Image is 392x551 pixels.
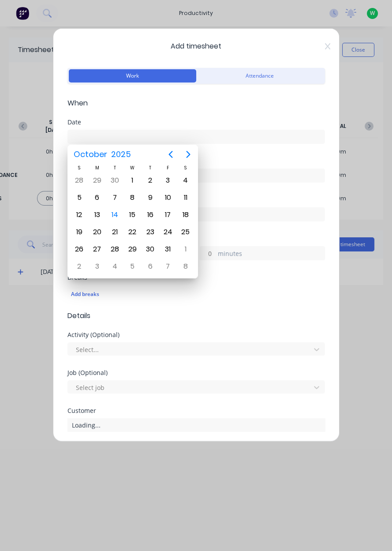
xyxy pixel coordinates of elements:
[109,146,133,162] span: 2025
[126,208,139,221] div: Wednesday, October 15, 2025
[179,208,192,221] div: Saturday, October 18, 2025
[179,174,192,187] div: Saturday, October 4, 2025
[218,249,325,260] label: minutes
[69,69,196,82] button: Work
[179,191,192,204] div: Saturday, October 11, 2025
[108,191,121,204] div: Tuesday, October 7, 2025
[123,164,141,172] div: W
[106,164,123,172] div: T
[126,191,139,204] div: Wednesday, October 8, 2025
[71,289,321,300] div: Add breaks
[71,164,88,172] div: S
[126,243,139,256] div: Wednesday, October 29, 2025
[108,174,121,187] div: Tuesday, September 30, 2025
[108,225,121,239] div: Tuesday, October 21, 2025
[141,164,159,172] div: T
[126,260,139,273] div: Wednesday, November 5, 2025
[126,174,139,187] div: Wednesday, October 1, 2025
[67,119,325,125] div: Date
[68,146,137,162] button: October2025
[73,260,86,273] div: Sunday, November 2, 2025
[67,408,325,414] div: Customer
[67,311,325,321] span: Details
[108,208,121,221] div: Today, Tuesday, October 14, 2025
[161,174,175,187] div: Friday, October 3, 2025
[159,164,177,172] div: F
[161,191,175,204] div: Friday, October 10, 2025
[179,260,192,273] div: Saturday, November 8, 2025
[144,260,157,273] div: Thursday, November 6, 2025
[67,332,325,338] div: Activity (Optional)
[144,225,157,239] div: Thursday, October 23, 2025
[162,146,179,163] button: Previous page
[73,208,86,221] div: Sunday, October 12, 2025
[144,208,157,221] div: Thursday, October 16, 2025
[67,274,325,281] div: Breaks
[67,370,325,376] div: Job (Optional)
[161,243,175,256] div: Friday, October 31, 2025
[179,146,197,163] button: Next page
[196,69,324,82] button: Attendance
[108,243,121,256] div: Tuesday, October 28, 2025
[67,418,325,431] div: Loading...
[90,208,104,221] div: Monday, October 13, 2025
[179,225,192,239] div: Saturday, October 25, 2025
[67,98,325,109] span: When
[72,146,109,162] span: October
[144,243,157,256] div: Thursday, October 30, 2025
[108,260,121,273] div: Tuesday, November 4, 2025
[144,191,157,204] div: Thursday, October 9, 2025
[73,243,86,256] div: Sunday, October 26, 2025
[88,164,106,172] div: M
[90,225,104,239] div: Monday, October 20, 2025
[177,164,194,172] div: S
[179,243,192,256] div: Saturday, November 1, 2025
[126,225,139,239] div: Wednesday, October 22, 2025
[144,174,157,187] div: Thursday, October 2, 2025
[90,191,104,204] div: Monday, October 6, 2025
[161,208,175,221] div: Friday, October 17, 2025
[200,247,216,260] input: 0
[90,260,104,273] div: Monday, November 3, 2025
[90,174,104,187] div: Monday, September 29, 2025
[73,191,86,204] div: Sunday, October 5, 2025
[67,41,325,52] span: Add timesheet
[161,225,175,239] div: Friday, October 24, 2025
[161,260,175,273] div: Friday, November 7, 2025
[90,243,104,256] div: Monday, October 27, 2025
[73,225,86,239] div: Sunday, October 19, 2025
[73,174,86,187] div: Sunday, September 28, 2025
